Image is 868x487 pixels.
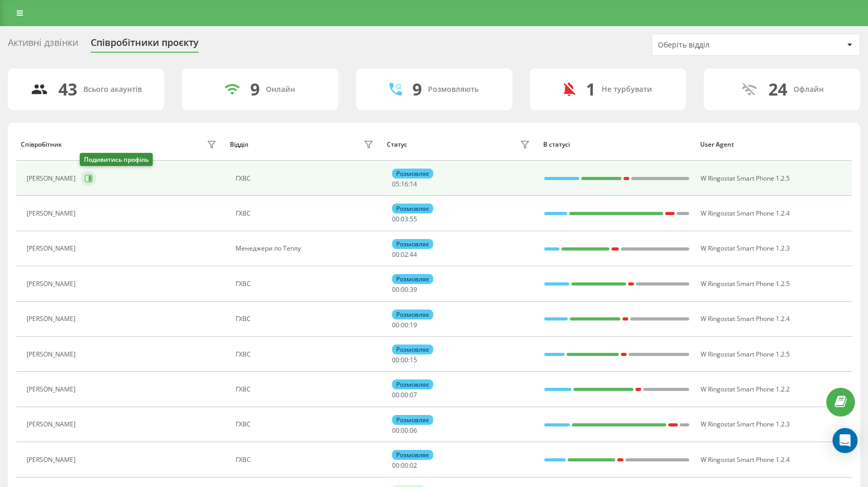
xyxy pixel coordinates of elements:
[392,251,417,258] div: : :
[392,391,417,399] div: : :
[392,310,433,319] div: Розмовляє
[91,37,199,53] div: Співробітники проєкту
[27,421,78,428] div: [PERSON_NAME]
[701,174,790,183] span: W Ringostat Smart Phone 1.2.5
[401,250,408,259] span: 02
[410,250,417,259] span: 44
[701,455,790,464] span: W Ringostat Smart Phone 1.2.4
[701,209,790,218] span: W Ringostat Smart Phone 1.2.4
[543,141,690,148] div: В статусі
[392,379,433,389] div: Розмовляє
[58,79,77,99] div: 43
[392,427,417,434] div: : :
[392,355,399,364] span: 00
[392,204,433,213] div: Розмовляє
[8,37,78,53] div: Активні дзвінки
[236,280,376,288] div: ГХВС
[793,85,824,94] div: Офлайн
[412,79,422,99] div: 9
[701,279,790,288] span: W Ringostat Smart Phone 1.2.5
[700,141,847,148] div: User Agent
[701,350,790,359] span: W Ringostat Smart Phone 1.2.5
[410,355,417,364] span: 15
[27,315,78,323] div: [PERSON_NAME]
[401,320,408,329] span: 00
[401,180,408,188] span: 16
[392,450,433,460] div: Розмовляє
[401,426,408,435] span: 00
[392,286,417,293] div: : :
[392,285,399,294] span: 00
[768,79,787,99] div: 24
[392,390,399,399] span: 00
[392,461,399,470] span: 00
[701,420,790,429] span: W Ringostat Smart Phone 1.2.3
[27,210,78,217] div: [PERSON_NAME]
[410,215,417,223] span: 55
[428,85,479,94] div: Розмовляють
[392,216,417,223] div: : :
[80,153,153,166] div: Подивитись профіль
[410,461,417,470] span: 02
[236,245,376,252] div: Менеджери по Теплу
[27,351,78,358] div: [PERSON_NAME]
[586,79,595,99] div: 1
[410,180,417,188] span: 14
[392,357,417,364] div: : :
[410,426,417,435] span: 06
[392,345,433,354] div: Розмовляє
[401,461,408,470] span: 00
[401,285,408,294] span: 00
[27,386,78,393] div: [PERSON_NAME]
[236,315,376,323] div: ГХВС
[401,355,408,364] span: 00
[410,285,417,294] span: 39
[236,175,376,182] div: ГХВС
[392,320,399,329] span: 00
[410,390,417,399] span: 07
[27,456,78,464] div: [PERSON_NAME]
[392,239,433,249] div: Розмовляє
[83,85,142,94] div: Всього акаунтів
[392,169,433,179] div: Розмовляє
[236,386,376,393] div: ГХВС
[392,415,433,425] div: Розмовляє
[236,351,376,358] div: ГХВС
[236,421,376,428] div: ГХВС
[392,462,417,469] div: : :
[236,456,376,464] div: ГХВС
[392,322,417,329] div: : :
[27,245,78,252] div: [PERSON_NAME]
[701,385,790,394] span: W Ringostat Smart Phone 1.2.2
[392,250,399,259] span: 00
[27,280,78,288] div: [PERSON_NAME]
[410,320,417,329] span: 19
[401,390,408,399] span: 00
[833,428,858,453] div: Open Intercom Messenger
[236,210,376,217] div: ГХВС
[701,244,790,253] span: W Ringostat Smart Phone 1.2.3
[21,141,62,148] div: Співробітник
[602,85,652,94] div: Не турбувати
[230,141,248,148] div: Відділ
[392,181,417,188] div: : :
[658,41,783,50] div: Оберіть відділ
[701,314,790,323] span: W Ringostat Smart Phone 1.2.4
[401,215,408,223] span: 03
[392,215,399,223] span: 00
[387,141,407,148] div: Статус
[250,79,260,99] div: 9
[266,85,295,94] div: Онлайн
[392,426,399,435] span: 00
[27,175,78,182] div: [PERSON_NAME]
[392,180,399,188] span: 05
[392,274,433,284] div: Розмовляє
